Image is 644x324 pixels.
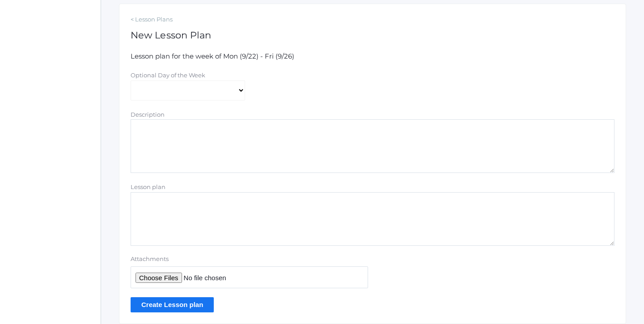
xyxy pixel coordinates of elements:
h1: New Lesson Plan [131,30,614,40]
label: Attachments [131,255,368,264]
input: Create Lesson plan [131,297,214,312]
label: Lesson plan [131,183,165,190]
span: Lesson plan for the week of Mon (9/22) - Fri (9/26) [131,52,294,60]
a: < Lesson Plans [131,15,614,24]
label: Description [131,111,165,118]
label: Optional Day of the Week [131,72,205,79]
